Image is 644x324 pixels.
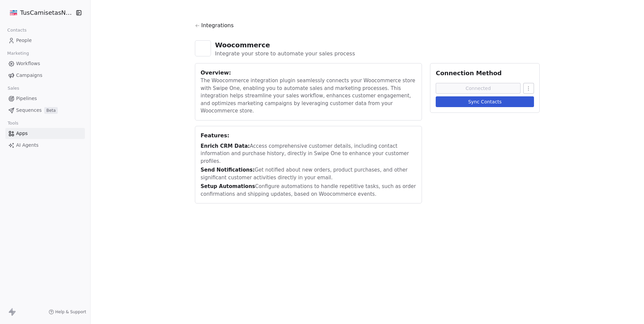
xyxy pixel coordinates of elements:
button: Sync Contacts [436,96,534,107]
span: Tools [5,118,21,128]
a: Campaigns [5,70,85,81]
span: Campaigns [16,72,42,79]
div: Configure automations to handle repetitive tasks, such as order confirmations and shipping update... [201,183,416,198]
div: Overview: [201,69,416,77]
span: Setup Automations [201,183,255,189]
a: Help & Support [49,309,86,315]
button: TusCamisetasNBA [8,7,71,18]
span: Contacts [4,25,30,35]
span: TusCamisetasNBA [20,8,74,17]
a: SequencesBeta [5,105,85,116]
span: Sales [5,83,22,93]
div: Woocommerce [215,40,355,50]
div: Connection Method [436,69,534,78]
div: Features: [201,132,416,140]
div: Integrate your store to automate your sales process [215,50,355,58]
img: woocommerce.svg [198,44,208,53]
span: Help & Support [55,309,86,315]
a: Integrations [195,21,540,35]
span: Send Notifications: [201,167,255,173]
div: Get notified about new orders, product purchases, and other significant customer activities direc... [201,166,416,181]
div: The Woocommerce integration plugin seamlessly connects your Woocommerce store with Swipe One, ena... [201,77,416,115]
span: Beta [44,107,58,114]
a: Apps [5,128,85,139]
a: Workflows [5,58,85,69]
a: People [5,35,85,46]
span: People [16,37,32,44]
button: Connected [436,83,521,94]
span: Pipelines [16,95,37,102]
span: Sequences [16,107,42,114]
span: AI Agents [16,142,39,149]
span: Marketing [4,48,32,58]
span: Workflows [16,60,40,67]
span: Enrich CRM Data: [201,143,250,149]
span: Integrations [201,21,234,30]
img: tuscamisetasnba.jpg [9,9,17,17]
span: Apps [16,130,28,137]
a: AI Agents [5,140,85,151]
a: Pipelines [5,93,85,104]
div: Access comprehensive customer details, including contact information and purchase history, direct... [201,142,416,165]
